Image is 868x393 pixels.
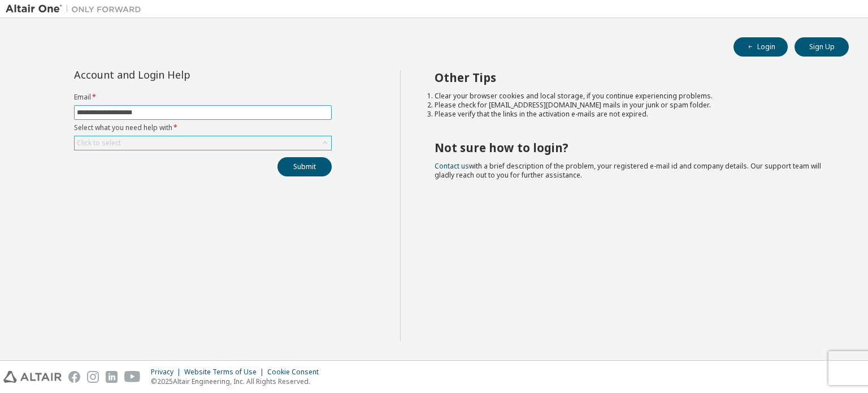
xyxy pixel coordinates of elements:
[435,70,829,85] h2: Other Tips
[77,139,121,148] div: Click to select
[435,92,829,101] li: Clear your browser cookies and local storage, if you continue experiencing problems.
[151,368,184,377] div: Privacy
[277,157,332,176] button: Submit
[435,101,829,110] li: Please check for [EMAIL_ADDRESS][DOMAIN_NAME] mails in your junk or spam folder.
[267,368,325,377] div: Cookie Consent
[435,161,821,180] span: with a brief description of the problem, your registered e-mail id and company details. Our suppo...
[87,371,99,383] img: instagram.svg
[68,371,80,383] img: facebook.svg
[74,70,280,79] div: Account and Login Help
[734,37,788,57] button: Login
[74,123,332,132] label: Select what you need help with
[151,377,325,386] p: © 2025 Altair Engineering, Inc. All Rights Reserved.
[435,140,829,155] h2: Not sure how to login?
[795,37,849,57] button: Sign Up
[74,93,332,102] label: Email
[435,161,469,171] a: Contact us
[75,136,331,150] div: Click to select
[3,371,62,383] img: altair_logo.svg
[435,110,829,119] li: Please verify that the links in the activation e-mails are not expired.
[106,371,118,383] img: linkedin.svg
[6,3,147,15] img: Altair One
[124,371,141,383] img: youtube.svg
[184,368,267,377] div: Website Terms of Use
